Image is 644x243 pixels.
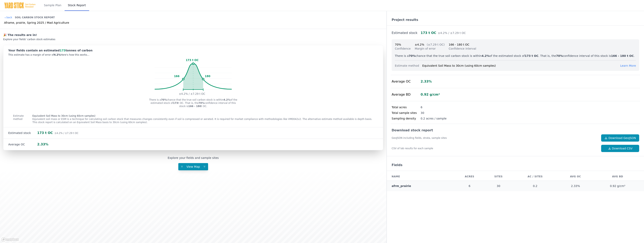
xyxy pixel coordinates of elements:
[422,64,620,68] div: Equivalent Soil Mass to 30cm (using 60cm samples)
[392,116,421,120] div: Sampling density
[421,92,440,97] div: 0.92 g/cm³
[620,64,636,67] span: Learn More
[558,181,593,191] td: 2.33%
[512,181,558,191] td: 0.2
[54,53,61,56] span: 4.2%
[8,48,378,52] div: Your fields contain an estimated tonnes of carbon
[421,31,466,35] div: 173 t OC
[3,38,383,41] div: Explore your fields' carbon stock estimates
[427,43,445,46] span: (±7.29 t OC)
[454,173,485,181] th: Acres
[454,181,485,191] td: 6
[387,173,454,181] th: Name
[178,163,208,170] button: View Map
[601,145,639,152] a: Download CSV
[392,147,598,150] div: CSV of lab results for each sample
[205,75,210,78] tspan: 180
[174,75,179,78] tspan: 166
[8,142,37,146] div: Average OC
[8,131,37,135] div: Estimated stock
[485,181,512,191] td: 30
[395,47,411,51] div: Confidence
[179,92,205,95] tspan: ±4.2% / ±7.29 t OC
[392,128,639,133] div: Download stock report
[168,156,219,160] div: Explore your fields and sample sites
[395,43,401,46] span: 70%
[186,59,199,62] tspan: 173 t OC
[392,105,421,109] div: Total acres
[415,47,445,51] div: Margin of error
[395,64,422,68] div: Estimate method
[224,98,230,101] strong: 4.2%
[32,114,373,117] p: Equivalent Soil Mass to 30cm (using 60cm samples)
[421,111,424,115] div: 30
[392,79,421,84] div: Average OC
[188,105,201,108] strong: 166 - 180
[3,111,23,127] div: Estimate method
[449,43,470,46] span: 166 - 180 t OC
[32,117,373,124] p: Equivalent soil mass or ESM is a technique for calculating soil carbon stock that measures change...
[392,92,421,97] div: Average BD
[161,98,167,101] strong: 70%
[4,21,69,25] div: Aframe, prairie, Spring 2025 / Mad Agriculture
[525,54,538,57] strong: 173 t OC
[558,173,593,181] th: AVG OC
[55,132,78,135] span: ±4.2% / ±7.29 t OC
[392,184,411,188] a: afrm_prairie
[415,43,424,46] span: ±4.2%
[4,16,12,19] a: back
[593,181,644,191] td: 0.92 g/cm³
[449,47,476,51] div: Confidence interval
[556,54,563,57] strong: 70%
[421,105,422,109] div: 6
[409,54,416,57] strong: 70%
[482,54,489,57] strong: 4.2%
[387,159,644,171] div: Fields
[421,79,432,84] div: 2.33%
[421,116,447,120] div: 0.2 acres / sample
[611,54,634,57] strong: 166 - 180 t OC
[512,173,558,181] th: AC / Sites
[148,98,238,108] p: There is a chance that the true soil carbon stock is within of the estimated stock of t OC. That ...
[395,54,636,58] p: There is a chance that the true soil carbon stock is within of the estimated stock of . That is, ...
[37,142,49,147] div: 2.33%
[4,2,36,9] img: Yard Stick Logo
[438,31,466,35] span: ±4.2% / ±7.29 t OC
[60,49,66,52] span: 173
[184,165,202,168] span: View Map
[593,173,644,181] th: AVG BD
[485,173,512,181] th: Sites
[392,31,417,35] a: Estimated stock
[601,134,639,142] a: Download GeoJSON
[8,53,378,56] div: This estimate has a margin of error of Here's how this works...
[15,14,55,21] div: Soil Carbon Stock Report
[392,136,598,140] div: GeoJSON including fields, strata, sample sites
[392,111,421,115] div: Total sample sites
[37,131,78,135] div: 173 t OC
[392,18,418,22] a: Project results
[173,102,178,104] strong: 173
[199,102,204,104] strong: 70%
[3,33,383,37] div: 🎉 The results are in!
